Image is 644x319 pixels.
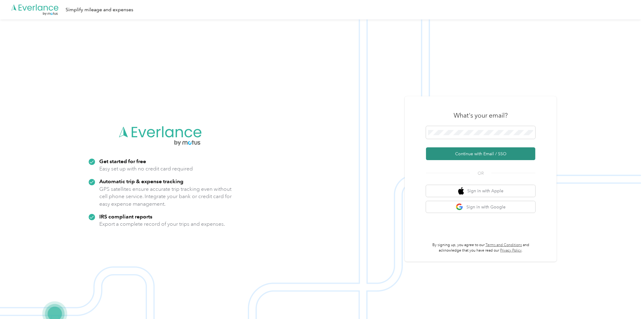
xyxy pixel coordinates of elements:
[99,158,146,164] strong: Get started for free
[99,178,183,184] strong: Automatic trip & expense tracking
[426,242,535,253] p: By signing up, you agree to our and acknowledge that you have read our .
[99,165,193,173] p: Easy set up with no credit card required
[500,248,522,253] a: Privacy Policy
[99,213,152,220] strong: IRS compliant reports
[99,185,232,208] p: GPS satellites ensure accurate trip tracking even without cell phone service. Integrate your bank...
[99,220,225,228] p: Export a complete record of your trips and expenses.
[426,147,535,160] button: Continue with Email / SSO
[486,243,522,247] a: Terms and Conditions
[426,185,535,197] button: apple logoSign in with Apple
[454,111,508,120] h3: What's your email?
[456,203,463,211] img: google logo
[66,6,133,14] div: Simplify mileage and expenses
[470,170,491,177] span: OR
[426,201,535,213] button: google logoSign in with Google
[458,187,464,195] img: apple logo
